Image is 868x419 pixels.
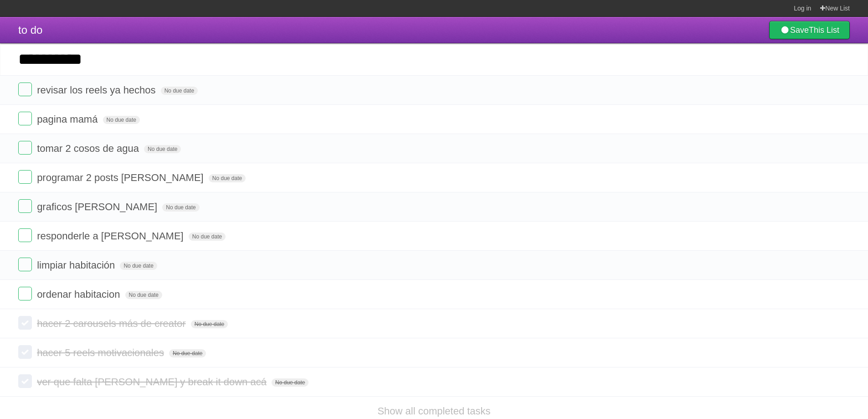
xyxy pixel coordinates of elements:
span: ver que falta [PERSON_NAME] y break it down acá [37,376,269,388]
label: Done [18,112,32,125]
span: No due date [169,349,206,357]
span: to do [18,24,42,36]
label: Done [18,258,32,271]
span: tomar 2 cosos de agua [37,143,141,154]
span: graficos [PERSON_NAME] [37,201,159,212]
b: This List [809,26,839,35]
span: hacer 2 carousels más de creator [37,318,188,329]
span: No due date [191,320,228,328]
span: pagina mamá [37,114,100,125]
label: Done [18,228,32,242]
label: Done [18,345,32,359]
span: No due date [272,378,308,387]
span: revisar los reels ya hechos [37,84,158,96]
span: ordenar habitacion [37,289,122,300]
label: Done [18,199,32,213]
span: No due date [144,145,181,153]
label: Done [18,374,32,388]
a: SaveThis List [769,21,850,39]
label: Done [18,83,32,96]
span: limpiar habitación [37,259,117,271]
span: No due date [162,203,199,212]
label: Done [18,141,32,155]
span: No due date [103,116,140,124]
span: No due date [189,233,226,241]
span: No due date [120,262,157,270]
span: hacer 5 reels motivacionales [37,347,166,358]
span: programar 2 posts [PERSON_NAME] [37,172,206,183]
a: Show all completed tasks [377,405,490,417]
label: Done [18,316,32,330]
label: Done [18,287,32,300]
span: responderle a [PERSON_NAME] [37,230,186,242]
span: No due date [209,174,246,182]
span: No due date [125,291,162,299]
label: Done [18,170,32,184]
span: No due date [161,87,198,95]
